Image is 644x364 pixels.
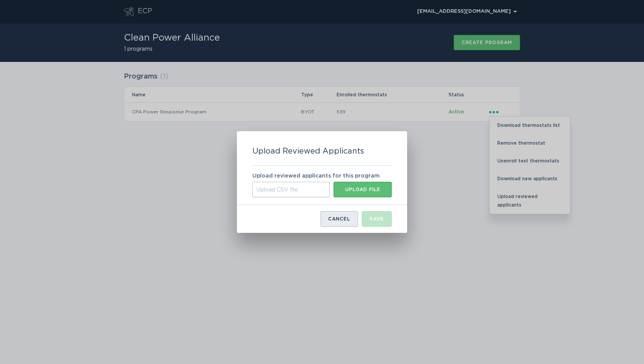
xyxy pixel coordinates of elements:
[334,182,392,197] button: Upload CSV file
[237,131,407,233] div: Upload Program Applicants
[320,211,358,227] button: Cancel
[252,147,364,156] h2: Upload Reviewed Applicants
[252,173,380,179] label: Upload reviewed applicants for this program
[370,217,384,221] div: Save
[252,182,330,197] div: Upload CSV file
[328,217,350,221] div: Cancel
[362,211,392,227] button: Save
[337,187,388,192] div: Upload file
